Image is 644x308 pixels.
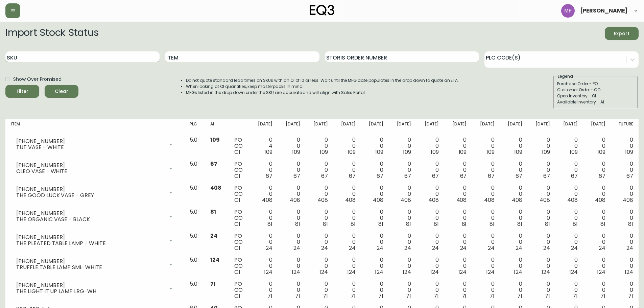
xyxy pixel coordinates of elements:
[450,257,467,275] div: 0 0
[234,257,244,275] div: PO CO
[545,292,550,300] span: 71
[406,220,411,228] span: 81
[234,281,244,299] div: PO CO
[16,144,164,150] div: TUT VASE - WHITE
[323,292,328,300] span: 71
[283,185,300,203] div: 0 0
[422,209,439,227] div: 0 0
[561,137,578,155] div: 0 0
[512,196,522,204] span: 408
[339,209,356,227] div: 0 0
[517,220,522,228] span: 81
[542,148,550,156] span: 109
[366,161,383,179] div: 0 0
[11,281,179,296] div: [PHONE_NUMBER]THE LIGHT IT UP LAMP LRG-WH
[373,196,383,204] span: 408
[377,172,383,180] span: 67
[210,184,221,192] span: 408
[361,119,389,134] th: [DATE]
[13,76,62,83] span: Show Over Promised
[295,220,300,228] span: 81
[184,254,205,278] td: 5.0
[434,220,439,228] span: 81
[528,119,555,134] th: [DATE]
[234,292,240,300] span: OI
[625,148,633,156] span: 109
[533,137,550,155] div: 0 0
[321,244,328,252] span: 24
[311,161,328,179] div: 0 0
[431,148,439,156] span: 109
[589,257,605,275] div: 0 0
[477,281,494,299] div: 0 0
[16,282,164,288] div: [PHONE_NUMBER]
[234,196,240,204] span: OI
[5,119,184,134] th: Item
[610,29,633,38] span: Export
[319,268,328,276] span: 124
[505,281,522,299] div: 0 0
[311,233,328,251] div: 0 0
[210,208,216,216] span: 81
[339,281,356,299] div: 0 0
[616,257,633,275] div: 0 0
[16,234,164,240] div: [PHONE_NUMBER]
[543,244,550,252] span: 24
[561,233,578,251] div: 0 0
[16,186,164,192] div: [PHONE_NUMBER]
[345,196,356,204] span: 408
[389,119,416,134] th: [DATE]
[45,85,78,98] button: Clear
[616,233,633,251] div: 0 0
[17,87,28,96] div: Filter
[589,281,605,299] div: 0 0
[488,244,495,252] span: 24
[205,119,229,134] th: AI
[517,292,522,300] span: 71
[5,85,39,98] button: Filter
[323,220,328,228] span: 81
[561,161,578,179] div: 0 0
[311,137,328,155] div: 0 0
[488,172,495,180] span: 67
[626,244,633,252] span: 24
[459,148,467,156] span: 109
[292,148,300,156] span: 109
[573,292,578,300] span: 71
[422,185,439,203] div: 0 0
[422,257,439,275] div: 0 0
[616,137,633,155] div: 0 0
[184,278,205,302] td: 5.0
[210,160,217,168] span: 67
[283,233,300,251] div: 0 0
[266,244,272,252] span: 24
[16,192,164,198] div: THE GOOD LUCK VASE - GREY
[422,233,439,251] div: 0 0
[16,168,164,174] div: CLEO VASE - WHITE
[333,119,361,134] th: [DATE]
[339,257,356,275] div: 0 0
[477,233,494,251] div: 0 0
[317,196,328,204] span: 408
[432,244,439,252] span: 24
[616,209,633,227] div: 0 0
[234,233,244,251] div: PO CO
[349,172,356,180] span: 67
[283,161,300,179] div: 0 0
[264,268,272,276] span: 124
[628,292,633,300] span: 71
[505,233,522,251] div: 0 0
[595,196,605,204] span: 408
[505,137,522,155] div: 0 0
[458,268,467,276] span: 124
[628,220,633,228] span: 81
[375,268,383,276] span: 124
[283,209,300,227] div: 0 0
[366,209,383,227] div: 0 0
[416,119,444,134] th: [DATE]
[477,161,494,179] div: 0 0
[184,230,205,254] td: 5.0
[366,137,383,155] div: 0 0
[366,233,383,251] div: 0 0
[557,93,634,99] div: Open Inventory - OI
